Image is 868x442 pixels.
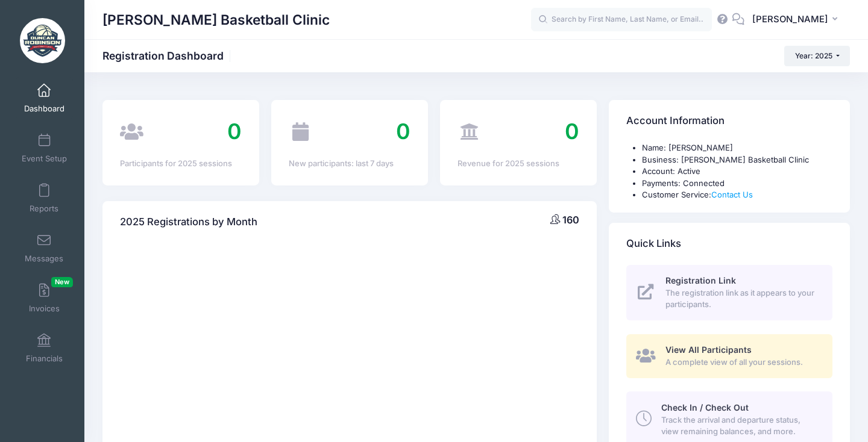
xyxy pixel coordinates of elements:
[29,303,60,314] span: Invoices
[458,158,579,170] div: Revenue for 2025 sessions
[626,334,832,378] a: View All Participants A complete view of all your sessions.
[711,190,753,199] a: Contact Us
[102,6,330,34] h1: [PERSON_NAME] Basketball Clinic
[16,127,73,169] a: Event Setup
[289,158,410,170] div: New participants: last 7 days
[661,402,749,412] span: Check In / Check Out
[16,177,73,219] a: Reports
[16,277,73,319] a: InvoicesNew
[24,104,64,114] span: Dashboard
[784,46,850,66] button: Year: 2025
[396,118,410,145] span: 0
[120,205,257,239] h4: 2025 Registrations by Month
[562,214,579,226] span: 160
[642,154,832,166] li: Business: [PERSON_NAME] Basketball Clinic
[16,77,73,119] a: Dashboard
[665,275,736,285] span: Registration Link
[642,142,832,154] li: Name: [PERSON_NAME]
[16,227,73,269] a: Messages
[795,51,832,60] span: Year: 2025
[227,118,242,145] span: 0
[665,356,819,369] span: A complete view of all your sessions.
[531,8,712,32] input: Search by First Name, Last Name, or Email...
[744,6,850,34] button: [PERSON_NAME]
[752,13,828,26] span: [PERSON_NAME]
[20,18,65,63] img: Duncan Robinson Basketball Clinic
[30,204,58,214] span: Reports
[642,166,832,178] li: Account: Active
[626,265,832,320] a: Registration Link The registration link as it appears to your participants.
[16,327,73,369] a: Financials
[642,189,832,201] li: Customer Service:
[665,344,752,355] span: View All Participants
[51,277,73,287] span: New
[120,158,242,170] div: Participants for 2025 sessions
[25,254,63,264] span: Messages
[626,104,725,139] h4: Account Information
[665,287,819,311] span: The registration link as it appears to your participants.
[626,226,681,261] h4: Quick Links
[22,154,67,164] span: Event Setup
[102,49,234,62] h1: Registration Dashboard
[642,178,832,190] li: Payments: Connected
[661,414,819,438] span: Track the arrival and departure status, view remaining balances, and more.
[565,118,579,145] span: 0
[26,353,63,364] span: Financials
